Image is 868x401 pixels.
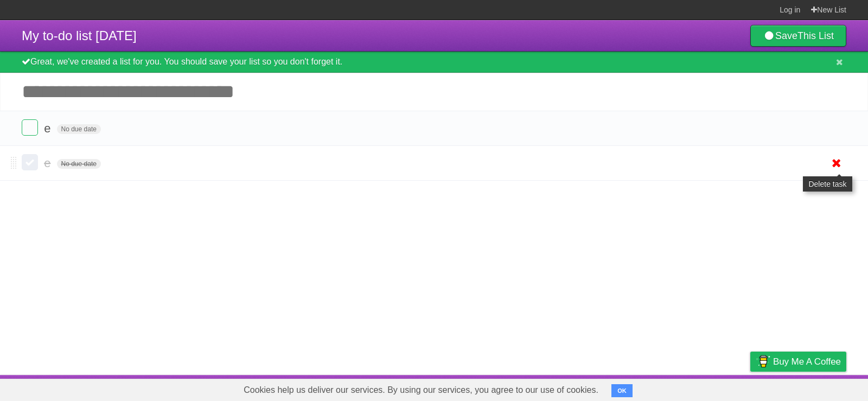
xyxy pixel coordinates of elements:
[22,154,38,170] label: Done
[22,119,38,136] label: Done
[750,352,846,372] a: Buy me a coffee
[642,378,686,398] a: Developers
[750,25,846,47] a: SaveThis List
[756,352,770,371] img: Buy me a coffee
[797,30,834,41] b: This List
[44,156,53,170] span: e
[736,378,764,398] a: Privacy
[57,159,101,169] span: No due date
[233,379,609,401] span: Cookies help us deliver our services. By using our services, you agree to our use of cookies.
[778,378,846,398] a: Suggest a feature
[611,384,633,397] button: OK
[22,28,137,43] span: My to-do list [DATE]
[606,378,629,398] a: About
[699,378,723,398] a: Terms
[773,352,841,371] span: Buy me a coffee
[44,122,53,135] span: e
[57,124,101,134] span: No due date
